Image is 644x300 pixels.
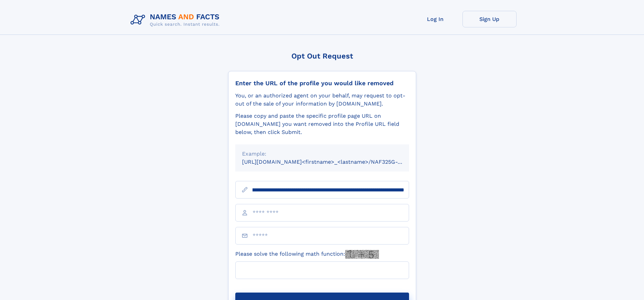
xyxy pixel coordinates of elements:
[228,52,416,60] div: Opt Out Request
[235,92,409,108] div: You, or an authorized agent on your behalf, may request to opt-out of the sale of your informatio...
[462,11,517,27] a: Sign Up
[235,112,409,136] div: Please copy and paste the specific profile page URL on [DOMAIN_NAME] you want removed into the Pr...
[128,11,225,29] img: Logo Names and Facts
[235,79,409,87] div: Enter the URL of the profile you would like removed
[242,159,422,165] small: [URL][DOMAIN_NAME]<firstname>_<lastname>/NAF325G-xxxxxxxx
[408,11,462,27] a: Log In
[235,250,379,259] label: Please solve the following math function:
[242,150,402,158] div: Example:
